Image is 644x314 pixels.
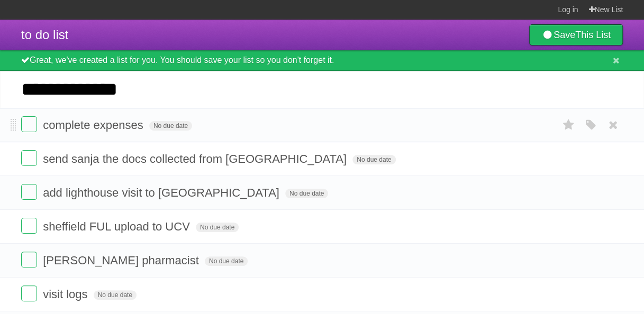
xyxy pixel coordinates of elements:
span: No due date [94,290,137,300]
span: No due date [352,155,395,164]
label: Done [21,184,37,200]
span: [PERSON_NAME] pharmacist [43,254,202,267]
label: Star task [558,116,578,134]
span: visit logs [43,288,90,301]
span: sheffield FUL upload to UCV [43,220,193,233]
span: add lighthouse visit to [GEOGRAPHIC_DATA] [43,186,282,199]
b: This List [575,30,611,40]
span: No due date [196,223,239,232]
a: SaveThis List [529,24,623,45]
span: No due date [285,189,328,198]
label: Done [21,150,37,166]
label: Done [21,116,37,132]
label: Done [21,252,37,267]
label: Done [21,285,37,301]
span: complete expenses [43,118,146,132]
span: No due date [149,121,192,131]
span: to do list [21,27,68,42]
span: No due date [205,256,248,266]
label: Done [21,218,37,234]
span: send sanja the docs collected from [GEOGRAPHIC_DATA] [43,152,349,165]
